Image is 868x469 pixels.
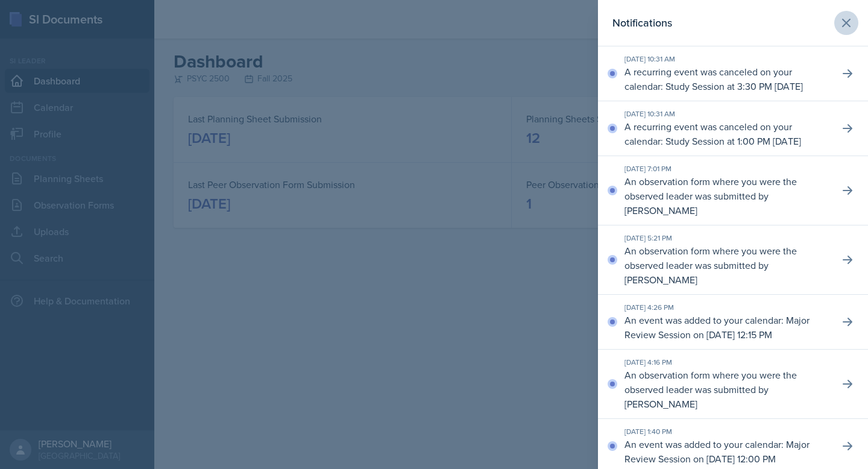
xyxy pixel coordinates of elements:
[624,437,829,466] p: An event was added to your calendar: Major Review Session on [DATE] 12:00 PM
[624,163,829,174] div: [DATE] 7:01 PM
[624,174,829,218] p: An observation form where you were the observed leader was submitted by [PERSON_NAME]
[624,119,829,148] p: A recurring event was canceled on your calendar: Study Session at 1:00 PM [DATE]
[624,426,829,437] div: [DATE] 1:40 PM
[624,244,829,287] p: An observation form where you were the observed leader was submitted by [PERSON_NAME]
[624,54,829,65] div: [DATE] 10:31 AM
[624,357,829,368] div: [DATE] 4:16 PM
[624,65,829,93] p: A recurring event was canceled on your calendar: Study Session at 3:30 PM [DATE]
[624,368,829,411] p: An observation form where you were the observed leader was submitted by [PERSON_NAME]
[624,233,829,244] div: [DATE] 5:21 PM
[624,313,829,342] p: An event was added to your calendar: Major Review Session on [DATE] 12:15 PM
[612,14,672,31] h2: Notifications
[624,302,829,313] div: [DATE] 4:26 PM
[624,109,829,119] div: [DATE] 10:31 AM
